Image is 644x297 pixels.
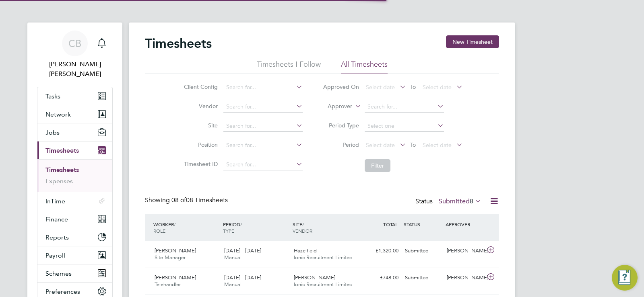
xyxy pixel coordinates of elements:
div: APPROVER [444,217,485,231]
span: VENDOR [293,227,312,234]
span: Hazelfield [294,247,317,254]
span: ROLE [153,227,165,234]
a: Expenses [45,177,73,185]
input: Search for... [365,101,444,113]
label: Vendor [182,102,218,110]
span: [PERSON_NAME] [155,274,196,281]
span: [PERSON_NAME] [155,247,196,254]
a: Timesheets [45,166,79,174]
span: 08 Timesheets [171,196,228,204]
div: SITE [291,217,360,238]
label: Period [323,141,359,148]
label: Timesheet ID [182,160,218,168]
button: Schemes [37,264,112,282]
li: All Timesheets [341,59,388,74]
span: Site Manager [155,254,186,261]
button: Finance [37,210,112,228]
div: STATUS [402,217,444,231]
span: TOTAL [383,221,398,227]
div: Timesheets [37,159,112,192]
li: Timesheets I Follow [257,59,321,74]
input: Search for... [223,159,303,170]
span: Network [45,111,71,118]
span: Reports [45,234,69,241]
button: New Timesheet [446,35,499,48]
span: Payroll [45,252,65,259]
span: Timesheets [45,147,79,154]
div: Showing [145,196,229,205]
h2: Timesheets [145,35,212,51]
button: InTime [37,192,112,210]
button: Network [37,105,112,123]
button: Filter [365,159,390,172]
span: 08 of [171,196,186,204]
span: Select date [423,84,452,91]
div: Submitted [402,244,444,258]
button: Timesheets [37,141,112,159]
div: WORKER [151,217,221,238]
span: Select date [423,141,452,149]
span: To [408,82,418,92]
label: Site [182,122,218,129]
span: Select date [366,141,395,149]
span: / [240,221,242,227]
span: / [302,221,304,227]
a: Tasks [37,87,112,105]
span: Finance [45,215,68,223]
span: Connor Batty [37,59,113,79]
span: Ionic Recruitment Limited [294,254,353,261]
label: Position [182,141,218,148]
span: 8 [470,197,473,205]
span: CB [68,38,81,49]
button: Engage Resource Center [612,265,638,291]
div: Status [415,196,483,207]
span: Manual [224,281,242,288]
span: [PERSON_NAME] [294,274,335,281]
div: [PERSON_NAME] [444,244,485,258]
a: CB[PERSON_NAME] [PERSON_NAME] [37,31,113,79]
span: TYPE [223,227,234,234]
label: Approver [316,102,352,111]
div: [PERSON_NAME] [444,271,485,285]
input: Search for... [223,82,303,93]
input: Search for... [223,101,303,113]
input: Select one [365,121,444,132]
span: Jobs [45,129,60,136]
span: Ionic Recruitment Limited [294,281,353,288]
span: Tasks [45,92,60,100]
div: Submitted [402,271,444,285]
button: Reports [37,228,112,246]
label: Client Config [182,83,218,90]
span: InTime [45,197,65,205]
span: Manual [224,254,242,261]
span: Preferences [45,288,80,295]
button: Payroll [37,246,112,264]
label: Submitted [439,197,481,205]
label: Period Type [323,122,359,129]
label: Approved On [323,83,359,90]
div: £748.00 [360,271,402,285]
span: Schemes [45,270,72,277]
button: Jobs [37,123,112,141]
span: Select date [366,84,395,91]
div: PERIOD [221,217,291,238]
input: Search for... [223,140,303,151]
span: [DATE] - [DATE] [224,247,261,254]
div: £1,320.00 [360,244,402,258]
span: Telehandler [155,281,181,288]
span: [DATE] - [DATE] [224,274,261,281]
span: / [174,221,175,227]
input: Search for... [223,121,303,132]
span: To [408,139,418,150]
